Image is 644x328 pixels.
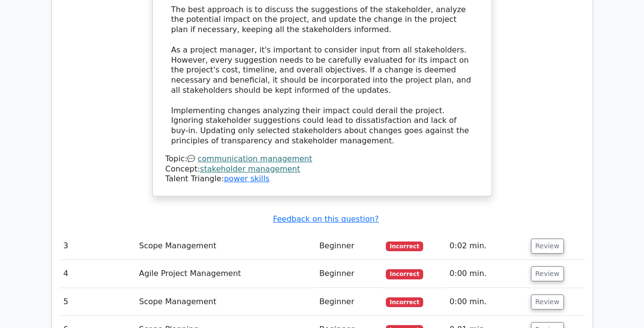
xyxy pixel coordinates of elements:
[386,269,423,279] span: Incorrect
[273,214,379,224] a: Feedback on this question?
[200,164,300,173] a: stakeholder management
[165,154,479,184] div: Talent Triangle:
[60,288,135,316] td: 5
[315,232,382,260] td: Beginner
[135,288,315,316] td: Scope Management
[171,5,473,146] div: The best approach is to discuss the suggestions of the stakeholder, analyze the potential impact ...
[446,232,527,260] td: 0:02 min.
[315,260,382,288] td: Beginner
[60,260,135,288] td: 4
[386,297,423,307] span: Incorrect
[224,174,269,183] a: power skills
[446,260,527,288] td: 0:00 min.
[315,288,382,316] td: Beginner
[135,232,315,260] td: Scope Management
[531,266,564,281] button: Review
[531,239,564,254] button: Review
[198,154,312,163] a: communication management
[531,294,564,310] button: Review
[135,260,315,288] td: Agile Project Management
[165,164,479,174] div: Concept:
[60,232,135,260] td: 3
[446,288,527,316] td: 0:00 min.
[165,154,479,164] div: Topic:
[386,242,423,251] span: Incorrect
